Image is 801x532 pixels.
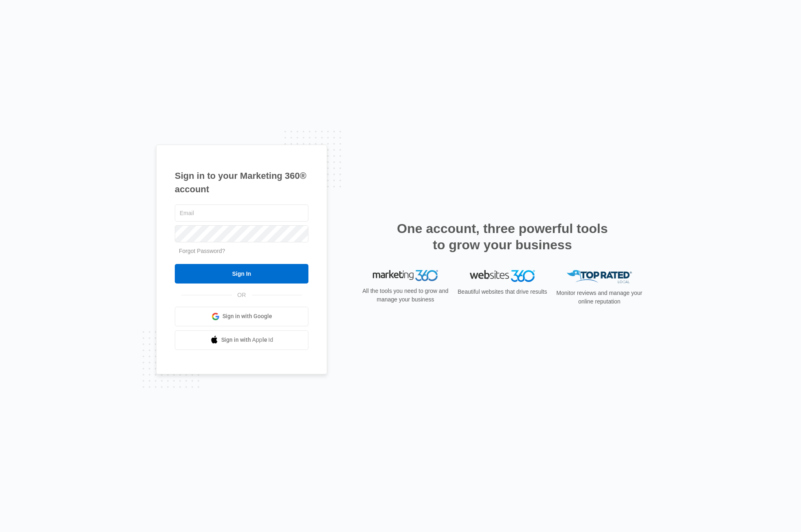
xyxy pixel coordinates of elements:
p: Beautiful websites that drive results [457,288,548,296]
a: Sign in with Google [175,307,308,326]
h2: One account, three powerful tools to grow your business [394,220,610,253]
input: Email [175,204,308,222]
span: Sign in with Google [222,312,272,321]
p: All the tools you need to grow and manage your business [360,287,451,304]
p: Monitor reviews and manage your online reputation [554,289,645,306]
img: Marketing 360 [373,270,438,281]
img: Top Rated Local [567,270,632,284]
span: OR [232,291,252,299]
img: Websites 360 [470,270,535,282]
span: Sign in with Apple Id [221,336,273,344]
h1: Sign in to your Marketing 360® account [175,169,308,196]
input: Sign In [175,264,308,284]
a: Forgot Password? [179,248,225,254]
a: Sign in with Apple Id [175,330,308,350]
